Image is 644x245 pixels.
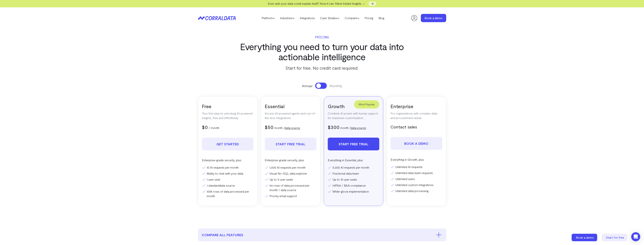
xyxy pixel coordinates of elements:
[202,165,254,170] li: 10 AI requests per month
[354,100,379,109] div: Most Popular
[265,183,316,192] li: 1m rows of data processed per month / data source
[234,34,410,40] p: Pricing
[572,234,598,241] a: Book a demo
[265,194,316,198] li: Priority email support
[391,189,442,193] li: Unlimited data processing
[202,189,254,198] li: 100k rows of data processed per month
[265,111,316,120] p: Access AI-powered agents and out-of-the-box integrations
[391,124,442,130] h5: Contact sales
[265,158,316,162] p: Enterprise-grade security, plus:
[198,228,446,241] button: compare all features
[391,103,442,109] h3: Enterprise
[602,234,628,241] a: Start for free
[328,158,379,162] p: Everything in Essential, plus:
[202,158,254,162] p: Enterprise-grade security, plus:
[351,126,366,130] a: data source
[202,183,254,188] li: 1 standard
[328,189,379,194] li: White-glove implementation
[576,236,594,239] span: Book a demo
[234,41,410,62] h3: Everything you need to turn your data into actionable intelligence
[391,165,442,169] li: Unlimited AI requests
[265,177,316,182] li: Up to 5 user seats
[328,165,379,170] li: 5,000 AI requests per month
[259,15,277,21] a: Platform
[265,138,316,150] a: Start free trial
[202,171,254,176] li: Ability to chat with your data
[376,15,387,21] a: Blog
[391,157,442,162] p: Everything in Growth, plus:
[328,171,379,176] li: Fractional data team
[391,177,442,181] li: Unlimited users
[202,138,254,150] a: Get Started
[391,111,442,120] p: For organizations with complex data and procurement needs
[328,183,379,188] li: HIPAA / BAA compliance
[234,65,410,71] p: Start for free. No credit card required.
[391,183,442,187] li: Unlimited custom integrations
[340,126,366,130] p: month /
[421,14,446,22] a: Book a demo
[362,15,376,21] a: Pricing
[268,2,366,5] span: Ever wish your data could explain itself? Now it can. Meet Instant Insights 🪄
[265,124,273,130] span: $50
[202,103,254,109] h3: Free
[391,171,442,175] li: Unlimited data team requests
[328,124,339,130] span: $300
[328,177,379,182] li: Up to 10 user seats
[219,184,235,187] a: data source
[391,137,442,150] a: Book a demo
[297,15,317,21] a: Integrations
[277,15,297,21] a: Industries
[202,111,254,120] p: Your first step to unlocking AI-powered insights, free and effortlessly
[328,111,379,120] p: Combine AI power with human support for maximum customization
[265,171,316,176] li: Visual No-SQL data explorer
[265,165,316,170] li: 1,000 AI requests per month
[330,83,342,88] span: Monthly
[274,126,300,130] p: month /
[631,232,640,241] div: Open Intercom Messenger
[302,83,312,88] span: Annual
[342,15,362,21] a: Compare
[317,15,342,21] a: Case Studies
[209,126,219,130] p: / month
[202,124,208,130] span: $0
[285,126,300,130] a: data source
[265,103,316,109] h3: Essential
[328,103,379,109] h3: Growth
[328,138,379,150] a: Start free trial
[202,177,254,182] li: 1 user seat
[606,236,624,239] span: Start for free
